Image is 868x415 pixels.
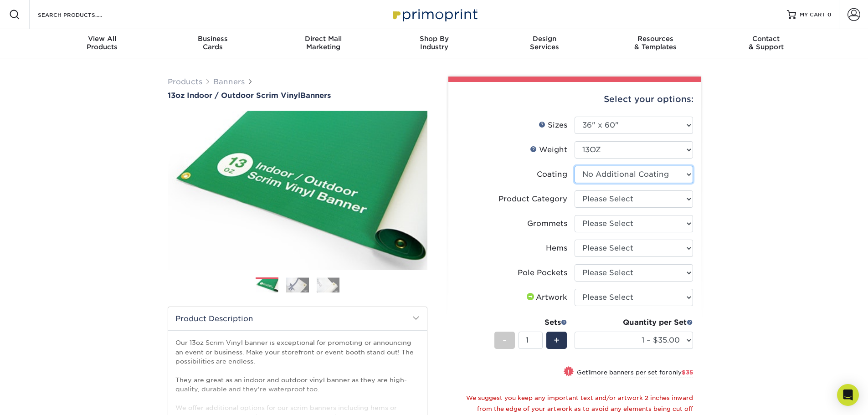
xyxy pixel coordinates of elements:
span: Direct Mail [268,35,379,43]
div: Weight [530,144,567,155]
a: Banners [213,77,245,86]
div: Quantity per Set [575,317,693,328]
div: Sizes [539,120,567,131]
span: Design [489,35,600,43]
div: Product Category [498,194,567,205]
div: & Templates [600,35,711,51]
div: Industry [379,35,489,51]
a: Contact& Support [711,29,822,58]
h1: Banners [168,91,427,100]
img: Banners 02 [286,277,309,292]
a: Direct MailMarketing [268,29,379,58]
img: Primoprint [389,5,480,24]
span: $35 [682,369,693,376]
img: 13oz Indoor / Outdoor Scrim Vinyl 01 [168,101,427,280]
span: View All [47,35,158,43]
span: 0 [827,11,832,18]
a: Resources& Templates [600,29,711,58]
iframe: Google Customer Reviews [2,387,77,412]
span: only [668,369,693,376]
div: Services [489,35,600,51]
div: Grommets [527,218,567,229]
span: Shop By [379,35,489,43]
img: Banners 01 [256,278,278,294]
strong: 1 [588,369,591,376]
div: Open Intercom Messenger [837,384,859,406]
a: Products [168,77,202,86]
span: MY CART [800,11,826,19]
a: View AllProducts [47,29,158,58]
div: Select your options: [456,82,693,117]
span: ! [567,367,570,377]
small: Get more banners per set for [577,369,693,378]
input: SEARCH PRODUCTS..... [37,9,126,20]
span: Contact [711,35,822,43]
div: Pole Pockets [518,267,567,278]
span: Resources [600,35,711,43]
img: Banners 03 [317,277,339,292]
h2: Product Description [168,307,427,330]
span: - [503,333,507,347]
div: Artwork [525,292,567,303]
span: 13oz Indoor / Outdoor Scrim Vinyl [168,91,300,100]
a: Shop ByIndustry [379,29,489,58]
a: DesignServices [489,29,600,58]
span: Business [157,35,268,43]
div: Cards [157,35,268,51]
div: Products [47,35,158,51]
div: Sets [494,317,567,328]
a: 13oz Indoor / Outdoor Scrim VinylBanners [168,91,427,100]
div: & Support [711,35,822,51]
div: Marketing [268,35,379,51]
a: BusinessCards [157,29,268,58]
div: Coating [537,169,567,180]
span: + [554,333,560,347]
div: Hems [546,243,567,254]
